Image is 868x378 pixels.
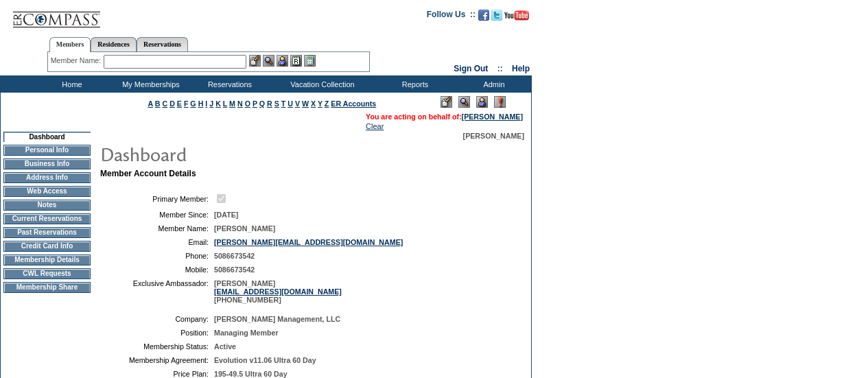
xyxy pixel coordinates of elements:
a: Y [318,99,322,108]
a: A [148,99,153,108]
a: Sign Out [454,64,488,73]
td: Position: [106,329,209,337]
img: b_calculator.gif [304,55,316,67]
img: pgTtlDashboard.gif [99,140,374,167]
td: Company: [106,315,209,323]
td: Mobile: [106,265,209,274]
a: D [169,99,175,108]
td: Member Name: [106,224,209,233]
span: Active [214,342,236,351]
img: Log Concern/Member Elevation [494,96,506,108]
a: Q [259,99,265,108]
a: S [274,99,279,108]
a: X [311,99,316,108]
span: :: [497,64,503,73]
a: Residences [91,37,137,51]
td: Reservations [189,75,268,93]
div: Member Name: [51,55,104,67]
td: Personal Info [3,145,91,156]
a: F [184,99,189,108]
td: My Memberships [110,75,189,93]
td: Email: [106,238,209,246]
span: [PERSON_NAME] Management, LLC [214,315,340,323]
a: E [177,99,182,108]
img: b_edit.gif [249,55,261,67]
td: Past Reservations [3,227,91,238]
a: C [162,99,167,108]
td: Membership Share [3,282,91,293]
a: V [295,99,300,108]
a: G [190,99,196,108]
a: O [245,99,250,108]
td: Notes [3,200,91,211]
img: Impersonate [476,96,488,108]
td: Current Reservations [3,213,91,224]
td: Web Access [3,186,91,197]
a: M [229,99,235,108]
a: Clear [366,122,384,130]
img: Follow us on Twitter [491,10,502,21]
td: Membership Status: [106,342,209,351]
img: Subscribe to our YouTube Channel [504,10,529,21]
a: [PERSON_NAME][EMAIL_ADDRESS][DOMAIN_NAME] [214,238,403,246]
td: Primary Member: [106,192,209,205]
img: Reservations [290,55,302,67]
span: Managing Member [214,329,279,337]
span: 5086673542 [214,252,255,260]
a: P [253,99,257,108]
td: Vacation Collection [268,75,374,93]
a: N [237,99,243,108]
td: Member Since: [106,211,209,219]
span: [PERSON_NAME] [PHONE_NUMBER] [214,279,342,304]
a: H [198,99,204,108]
td: Business Info [3,158,91,169]
a: L [223,99,227,108]
span: 5086673542 [214,265,255,274]
a: B [155,99,161,108]
a: [PERSON_NAME] [462,113,523,121]
a: Help [512,64,530,73]
a: Subscribe to our YouTube Channel [504,14,529,22]
td: Address Info [3,172,91,183]
span: You are acting on behalf of: [366,113,523,121]
td: Admin [453,75,532,93]
a: Become our fan on Facebook [478,14,489,22]
a: R [267,99,272,108]
img: Become our fan on Facebook [478,10,489,21]
td: Follow Us :: [427,8,476,25]
a: ER Accounts [331,99,376,108]
td: CWL Requests [3,268,91,279]
a: U [288,99,293,108]
a: Z [325,99,329,108]
a: Members [49,37,91,52]
img: View Mode [458,96,470,108]
a: W [302,99,309,108]
span: [DATE] [214,211,238,219]
img: View [263,55,274,67]
a: J [209,99,213,108]
span: 195-49.5 Ultra 60 Day [214,370,288,378]
td: Membership Agreement: [106,356,209,364]
td: Membership Details [3,255,91,265]
span: [PERSON_NAME] [463,132,524,140]
b: Member Account Details [100,169,196,178]
td: Dashboard [3,132,91,142]
a: K [215,99,221,108]
span: Evolution v11.06 Ultra 60 Day [214,356,316,364]
a: [EMAIL_ADDRESS][DOMAIN_NAME] [214,287,342,296]
a: Reservations [137,37,188,51]
td: Exclusive Ambassador: [106,279,209,304]
td: Credit Card Info [3,241,91,252]
a: I [205,99,207,108]
span: [PERSON_NAME] [214,224,275,233]
img: Impersonate [277,55,288,67]
td: Phone: [106,252,209,260]
td: Home [31,75,110,93]
td: Reports [374,75,453,93]
a: Follow us on Twitter [491,14,502,22]
td: Price Plan: [106,370,209,378]
img: Edit Mode [441,96,452,108]
a: T [281,99,286,108]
